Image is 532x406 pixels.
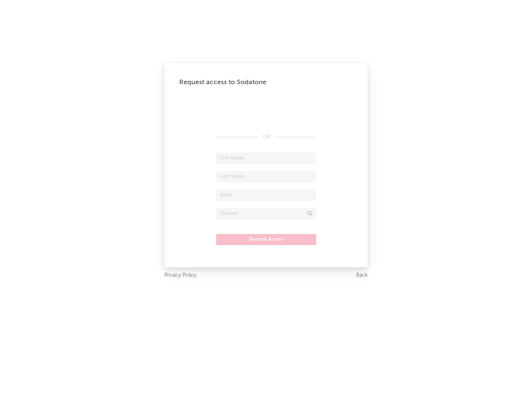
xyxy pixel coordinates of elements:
button: Request Access [216,234,316,245]
div: OR [216,133,316,142]
input: Email [216,190,316,201]
input: Last Name [216,171,316,182]
div: Request access to Sodatone [179,78,353,87]
input: Division [216,208,316,219]
a: Back [356,271,368,280]
a: Privacy Policy [164,271,197,280]
input: First Name [216,153,316,164]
